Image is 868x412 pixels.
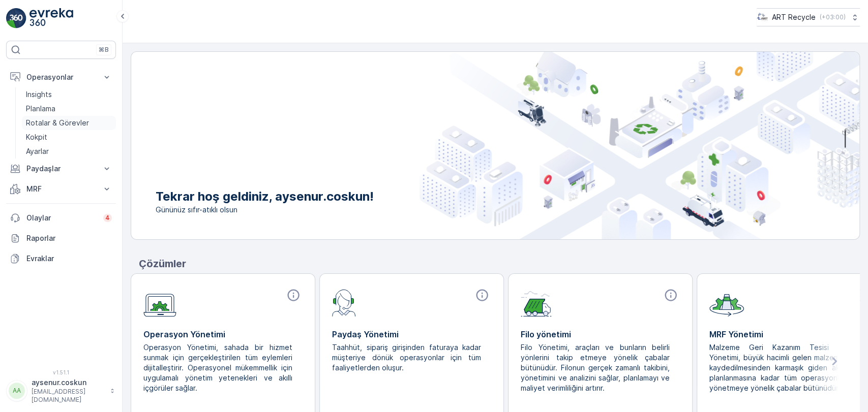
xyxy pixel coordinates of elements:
a: Evraklar [6,248,116,269]
img: module-icon [521,288,552,316]
p: Paydaşlar [26,164,96,174]
p: Operasyon Yönetimi, sahada bir hizmet sunmak için gerçekleştirilen tüm eylemleri dijitalleştirir.... [143,342,294,393]
button: ART Recycle(+03:00) [757,8,860,26]
p: Olaylar [26,213,97,223]
button: AAaysenur.coskun[EMAIL_ADDRESS][DOMAIN_NAME] [6,377,116,404]
span: v 1.51.1 [6,369,116,375]
p: Insights [26,89,52,100]
img: image_23.png [757,12,768,23]
button: MRF [6,179,116,199]
button: Paydaşlar [6,159,116,179]
a: Olaylar4 [6,208,116,228]
p: aysenur.coskun [32,377,105,388]
p: ( +03:00 ) [820,13,846,21]
a: Kokpit [22,130,116,144]
span: Gününüz sıfır-atıklı olsun [156,205,374,215]
p: Operasyon Yönetimi [143,328,303,340]
p: MRF [26,184,96,194]
p: Taahhüt, sipariş girişinden faturaya kadar müşteriye dönük operasyonlar için tüm faaliyetlerden o... [332,342,483,373]
p: ART Recycle [772,12,816,22]
p: Ayarlar [26,146,49,156]
img: module-icon [143,288,176,317]
p: 4 [105,214,110,222]
p: Operasyonlar [26,72,96,82]
p: Malzeme Geri Kazanım Tesisi (MRF) Yönetimi, büyük hacimli gelen malzemelerin kaydedilmesinden kar... [709,342,860,393]
img: logo [6,8,26,28]
p: Çözümler [139,256,860,271]
div: AA [9,383,25,399]
button: Operasyonlar [6,67,116,87]
p: Raporlar [26,233,112,243]
p: Kokpit [26,132,47,142]
a: Ayarlar [22,144,116,159]
a: Planlama [22,102,116,116]
img: city illustration [420,52,859,239]
img: logo_light-DOdMpM7g.png [29,8,73,28]
p: Paydaş Yönetimi [332,328,491,340]
a: Rotalar & Görevler [22,116,116,130]
p: Filo Yönetimi, araçları ve bunların belirli yönlerini takip etmeye yönelik çabalar bütünüdür. Fil... [521,342,672,393]
p: Rotalar & Görevler [26,118,89,128]
a: Raporlar [6,228,116,248]
p: Planlama [26,104,55,114]
p: ⌘B [99,46,109,54]
p: [EMAIL_ADDRESS][DOMAIN_NAME] [32,388,105,404]
p: Tekrar hoş geldiniz, aysenur.coskun! [156,188,374,205]
p: Evraklar [26,253,112,264]
a: Insights [22,87,116,102]
p: Filo yönetimi [521,328,680,340]
img: module-icon [332,288,356,316]
img: module-icon [709,288,744,316]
